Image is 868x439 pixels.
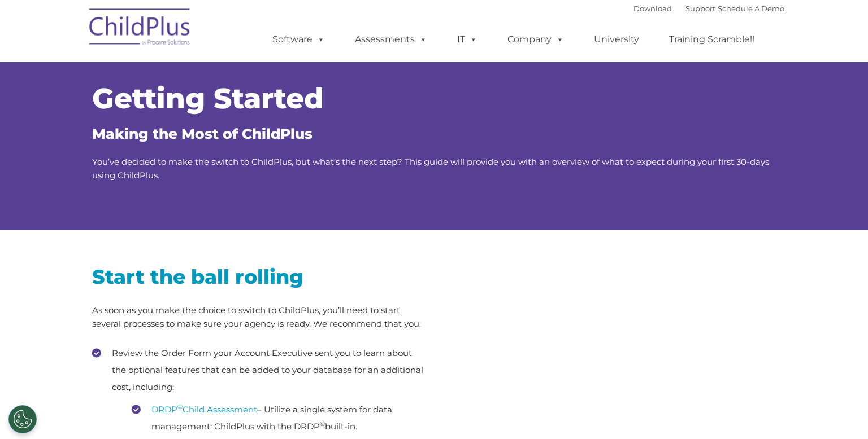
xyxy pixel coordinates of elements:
[92,264,426,289] h2: Start the ball rolling
[583,28,650,51] a: University
[685,4,715,13] a: Support
[344,28,439,51] a: Assessments
[92,304,426,331] p: As soon as you make the choice to switch to ChildPlus, you’ll need to start several processes to ...
[658,28,766,51] a: Training Scramble!!
[92,125,313,142] span: Making the Most of ChildPlus
[92,81,324,116] span: Getting Started
[446,28,489,51] a: IT
[633,4,672,13] a: Download
[132,401,426,435] li: – Utilize a single system for data management: ChildPlus with the DRDP built-in.
[718,4,784,13] a: Schedule A Demo
[8,405,37,433] button: Cookies Settings
[320,420,325,428] sup: ©
[92,156,769,181] span: You’ve decided to make the switch to ChildPlus, but what’s the next step? This guide will provide...
[84,1,197,57] img: ChildPlus by Procare Solutions
[496,28,575,51] a: Company
[177,403,183,411] sup: ©
[151,404,257,415] a: DRDP©Child Assessment
[261,28,336,51] a: Software
[633,4,784,13] font: |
